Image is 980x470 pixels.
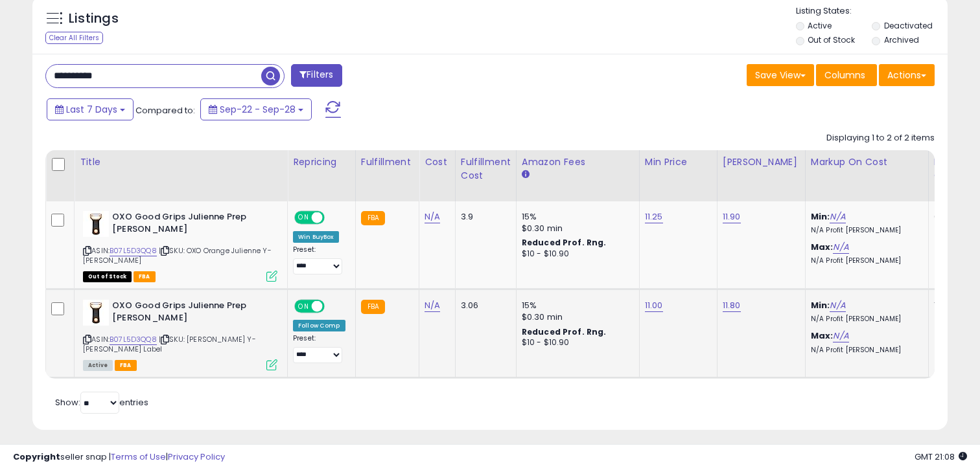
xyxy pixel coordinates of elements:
a: 11.25 [645,210,663,223]
div: 3.9 [461,211,506,223]
button: Last 7 Days [47,98,134,120]
b: OXO Good Grips Julienne Prep [PERSON_NAME] [112,300,270,327]
span: Last 7 Days [66,103,117,116]
span: FBA [134,271,156,282]
label: Deactivated [884,20,933,31]
div: Win BuyBox [293,231,339,243]
div: $0.30 min [522,311,629,323]
a: N/A [833,241,848,254]
small: FBA [361,211,385,225]
img: 311LefeFIBS._SL40_.jpg [83,300,109,326]
div: Clear All Filters [45,32,103,44]
div: Markup on Cost [811,155,923,169]
div: [PERSON_NAME] [723,155,800,169]
small: FBA [361,300,385,314]
h5: Listings [69,10,119,28]
span: Compared to: [135,104,195,117]
span: Show: entries [55,396,148,408]
a: B07L5D3QQ8 [110,334,157,345]
p: Listing States: [796,5,948,17]
div: ASIN: [83,211,277,280]
div: Fulfillment [361,155,414,169]
button: Actions [879,64,935,86]
b: Reduced Prof. Rng. [522,237,607,248]
button: Filters [291,64,342,87]
b: Min: [811,299,830,311]
div: seller snap | | [13,451,225,464]
a: Terms of Use [111,451,166,463]
label: Active [808,20,832,31]
div: $0.30 min [522,223,629,234]
a: 11.00 [645,299,663,312]
button: Sep-22 - Sep-28 [200,98,312,120]
label: Archived [884,34,919,45]
div: Fulfillment Cost [461,155,511,183]
div: Cost [425,155,450,169]
div: Preset: [293,334,345,363]
b: Max: [811,241,834,253]
span: Sep-22 - Sep-28 [220,103,296,116]
div: 15% [522,300,629,311]
a: N/A [425,210,440,223]
div: 3.06 [461,300,506,311]
span: OFF [323,301,344,312]
button: Save View [747,64,814,86]
a: N/A [830,210,845,223]
span: FBA [115,360,137,371]
b: Max: [811,330,834,342]
button: Columns [816,64,877,86]
div: Min Price [645,155,712,169]
strong: Copyright [13,451,60,463]
div: ASIN: [83,300,277,369]
span: ON [296,301,312,312]
span: All listings currently available for purchase on Amazon [83,360,113,371]
div: Amazon Fees [522,155,634,169]
span: | SKU: OXO Orange Julienne Y-[PERSON_NAME] [83,245,272,265]
a: 11.80 [723,299,741,312]
b: Reduced Prof. Rng. [522,326,607,337]
a: N/A [425,299,440,312]
img: 311LefeFIBS._SL40_.jpg [83,211,109,237]
div: $10 - $10.90 [522,337,629,348]
div: Title [80,155,282,169]
span: ON [296,212,312,223]
b: OXO Good Grips Julienne Prep [PERSON_NAME] [112,211,270,238]
b: Min: [811,210,830,223]
a: N/A [833,330,848,342]
th: The percentage added to the cost of goods (COGS) that forms the calculator for Min & Max prices. [805,150,928,201]
div: Repricing [293,155,350,169]
span: All listings that are currently out of stock and unavailable for purchase on Amazon [83,271,132,282]
span: OFF [323,212,344,223]
a: Privacy Policy [168,451,225,463]
div: $10 - $10.90 [522,249,629,260]
p: N/A Profit [PERSON_NAME] [811,315,918,324]
div: Fulfillable Quantity [934,155,979,183]
a: B07L5D3QQ8 [110,245,157,256]
div: Follow Comp [293,320,345,331]
a: 11.90 [723,210,741,223]
div: 0 [934,211,974,223]
p: N/A Profit [PERSON_NAME] [811,226,918,235]
span: | SKU: [PERSON_NAME] Y-[PERSON_NAME] Label [83,334,256,353]
div: 1874 [934,300,974,311]
small: Amazon Fees. [522,169,530,181]
div: 15% [522,211,629,223]
p: N/A Profit [PERSON_NAME] [811,256,918,265]
span: Columns [824,69,865,82]
label: Out of Stock [808,34,855,45]
span: 2025-10-6 21:08 GMT [915,451,967,463]
a: N/A [830,299,845,312]
div: Displaying 1 to 2 of 2 items [826,132,935,144]
div: Preset: [293,245,345,274]
p: N/A Profit [PERSON_NAME] [811,346,918,355]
